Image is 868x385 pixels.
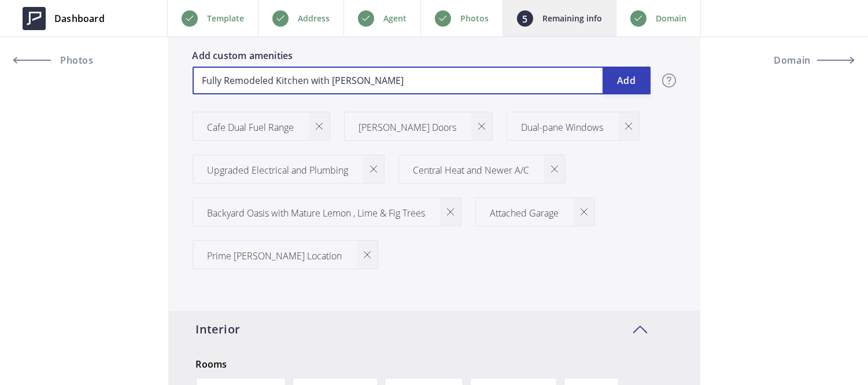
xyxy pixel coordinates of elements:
[750,46,854,74] button: Domain
[460,12,489,25] p: Photos
[656,12,686,25] p: Domain
[383,12,407,25] p: Agent
[316,123,323,130] img: close
[14,1,113,36] a: Dashboard
[208,163,349,177] p: Upgraded Electrical and Plumbing
[581,208,588,215] img: close
[370,166,377,173] img: close
[57,56,94,65] span: Photos
[359,120,457,134] p: [PERSON_NAME] Doors
[490,206,559,220] p: Attached Garage
[542,12,602,25] p: Remaining info
[193,49,651,67] label: Add custom amenities
[447,208,454,215] img: close
[551,166,558,173] img: close
[207,12,244,25] p: Template
[774,56,811,65] span: Domain
[208,120,294,134] p: Cafe Dual Fuel Range
[298,12,330,25] p: Address
[364,251,371,258] img: close
[625,123,632,130] img: close
[810,327,854,371] iframe: Drift Widget Chat Controller
[208,206,426,220] p: Backyard Oasis with Mature Lemon , Lime & Fig Trees
[413,163,530,177] p: Central Heat and Newer A/C
[14,46,118,74] a: Photos
[478,123,485,130] img: close
[603,67,651,94] button: Add
[662,74,676,87] img: question
[522,120,604,134] p: Dual-pane Windows
[196,357,679,371] p: Rooms
[208,249,342,263] p: Prime [PERSON_NAME] Location
[54,12,105,25] span: Dashboard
